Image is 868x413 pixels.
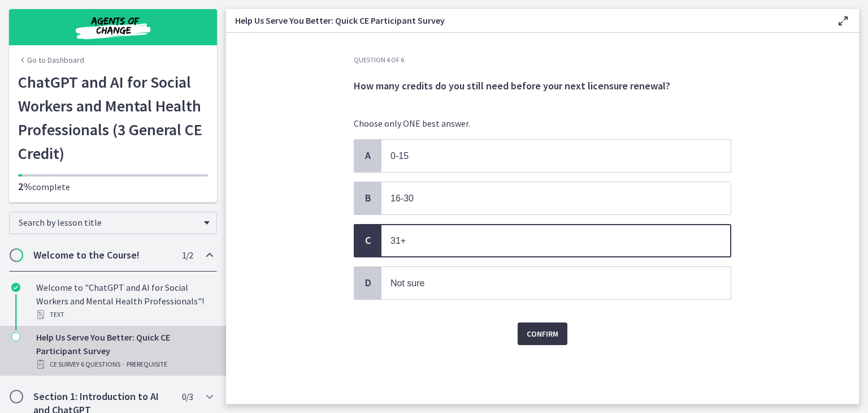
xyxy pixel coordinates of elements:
[123,358,124,371] span: ·
[18,54,84,66] a: Go to Dashboard
[33,248,171,262] h2: Welcome to the Course!
[19,217,198,228] span: Search by lesson title
[354,79,670,92] span: How many credits do you still need before your next licensure renewal?
[36,281,212,321] div: Welcome to "ChatGPT and AI for Social Workers and Mental Health Professionals"!
[361,276,375,290] span: D
[182,248,193,262] span: 1 / 2
[390,278,424,288] span: Not sure
[518,322,567,345] button: Confirm
[36,330,212,371] div: Help Us Serve You Better: Quick CE Participant Survey
[182,390,193,403] span: 0 / 3
[127,358,167,371] span: PREREQUISITE
[36,358,212,371] div: CE Survey
[354,55,731,64] h3: Question 4 of 6
[18,70,208,165] h1: ChatGPT and AI for Social Workers and Mental Health Professionals (3 General CE Credit)
[527,327,558,341] span: Confirm
[361,191,375,205] span: B
[36,308,212,321] div: Text
[354,117,731,130] p: Choose only ONE best answer.
[45,14,181,41] img: Agents of Change
[9,212,217,234] div: Search by lesson title
[390,193,414,203] span: 16-30
[11,283,20,292] i: Completed
[18,180,208,193] p: complete
[390,151,409,161] span: 0-15
[79,358,120,371] span: · 6 Questions
[18,180,32,193] span: 2%
[235,14,818,27] h3: Help Us Serve You Better: Quick CE Participant Survey
[361,234,375,247] span: C
[361,149,375,162] span: A
[390,236,406,246] span: 31+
